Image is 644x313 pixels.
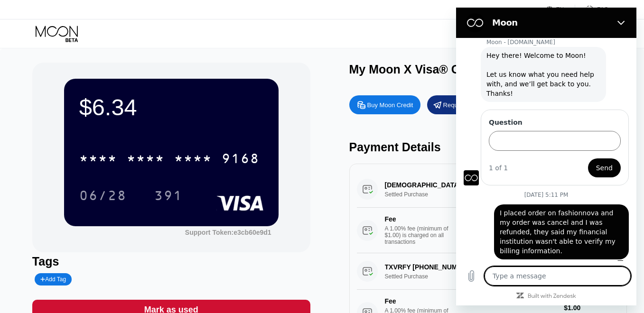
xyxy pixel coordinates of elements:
div: Fee [385,215,451,223]
div: FAQ [597,6,608,13]
div: EN [546,5,575,14]
div: Tags [32,255,310,268]
div: 9168 [222,152,260,167]
div: Request a Refund [427,95,498,114]
div: Request a Refund [443,101,493,109]
div: $6.34 [79,94,263,120]
div: $1.00 [564,304,619,312]
div: 391 [154,189,183,204]
div: Support Token:e3cb60e9d1 [185,229,271,236]
div: My Moon X Visa® Card [349,63,478,76]
div: Payment Details [349,140,627,154]
iframe: Messaging window [456,8,636,305]
div: Add Tag [35,273,72,285]
div: Fee [385,297,451,305]
div: FeeA 1.00% fee (minimum of $1.00) is charged on all transactions$1.00[DATE] 2:11 PM [357,208,620,253]
div: Buy Moon Credit [349,95,420,114]
div: Add Tag [40,276,66,283]
div: 06/28 [79,189,127,204]
div: Buy Moon Credit [367,101,413,109]
div: FAQ [575,5,608,14]
div: 391 [147,184,190,207]
div: 06/28 [72,184,134,207]
div: A 1.00% fee (minimum of $1.00) is charged on all transactions [385,225,456,245]
div: Support Token: e3cb60e9d1 [185,229,271,236]
div: EN [556,6,564,13]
